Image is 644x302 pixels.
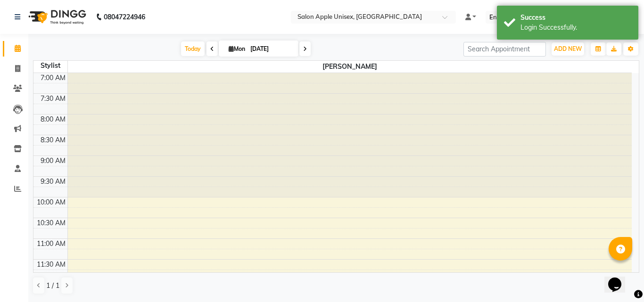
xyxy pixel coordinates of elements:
[554,45,582,52] span: ADD NEW
[39,177,67,187] div: 9:30 AM
[39,156,67,166] div: 9:00 AM
[35,260,67,269] div: 11:30 AM
[46,281,59,291] span: 1 / 1
[248,42,295,56] input: 2025-09-01
[604,264,635,293] iframe: chat widget
[35,197,67,207] div: 10:00 AM
[104,4,145,30] b: 08047224946
[181,41,205,56] span: Today
[552,42,584,56] button: ADD NEW
[39,114,67,124] div: 8:00 AM
[226,45,248,52] span: Mon
[35,218,67,228] div: 10:30 AM
[39,135,67,145] div: 8:30 AM
[24,4,89,30] img: logo
[520,13,631,23] div: Success
[463,42,546,57] input: Search Appointment
[520,23,631,33] div: Login Successfully.
[68,61,632,73] span: [PERSON_NAME]
[35,239,67,249] div: 11:00 AM
[39,94,67,104] div: 7:30 AM
[33,61,67,71] div: Stylist
[39,73,67,83] div: 7:00 AM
